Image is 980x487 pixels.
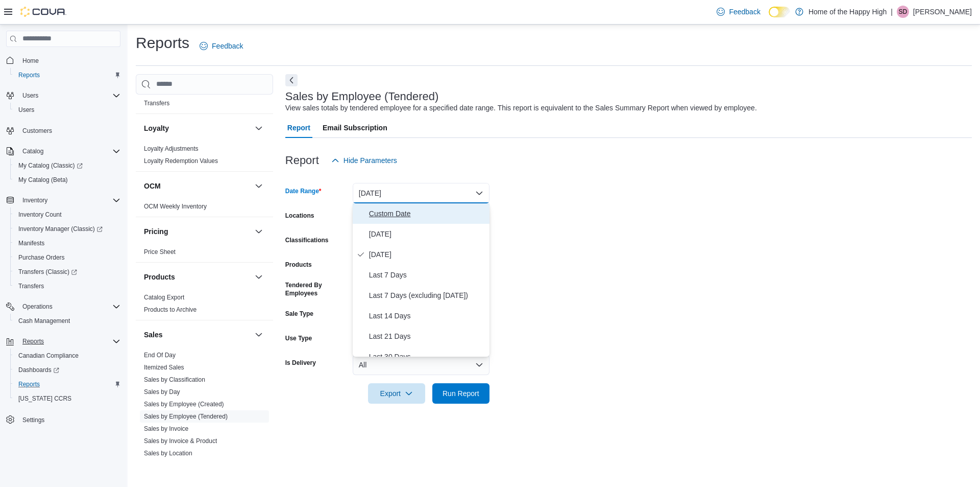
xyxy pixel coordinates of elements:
[144,376,205,384] span: Sales by Classification
[14,223,107,235] a: Inventory Manager (Classic)
[144,401,224,408] a: Sales by Employee (Created)
[374,383,419,404] span: Export
[18,380,40,388] span: Reports
[14,280,120,292] span: Transfers
[14,104,120,116] span: Users
[10,207,125,222] button: Inventory Count
[14,251,120,264] span: Purchase Orders
[18,300,57,313] button: Operations
[285,310,313,318] label: Sale Type
[20,7,66,17] img: Cova
[144,412,228,421] span: Sales by Employee (Tendered)
[144,363,184,372] span: Itemized Sales
[18,71,40,79] span: Reports
[285,212,314,220] label: Locations
[253,225,265,238] button: Pricing
[22,337,44,345] span: Reports
[18,194,52,206] button: Inventory
[144,306,197,313] a: Products to Archive
[18,106,34,114] span: Users
[144,87,166,95] a: Reorder
[353,203,489,357] div: Select listbox
[10,236,125,250] button: Manifests
[144,248,176,256] span: Price Sheet
[144,330,251,340] button: Sales
[2,144,125,158] button: Catalog
[6,49,120,454] nav: Complex example
[899,6,908,18] span: SD
[10,158,125,173] a: My Catalog (Classic)
[285,261,312,269] label: Products
[144,226,251,237] button: Pricing
[10,363,125,377] a: Dashboards
[144,450,192,457] a: Sales by Location
[144,351,176,359] span: End Of Day
[18,366,59,374] span: Dashboards
[136,143,273,171] div: Loyalty
[2,88,125,103] button: Users
[18,395,71,403] span: [US_STATE] CCRS
[14,392,76,405] a: [US_STATE] CCRS
[144,400,224,408] span: Sales by Employee (Created)
[729,7,760,17] span: Feedback
[144,145,199,153] span: Loyalty Adjustments
[144,202,207,211] span: OCM Weekly Inventory
[22,127,52,135] span: Customers
[353,183,489,203] button: [DATE]
[18,145,120,157] span: Catalog
[18,55,43,67] a: Home
[144,293,184,302] span: Catalog Export
[144,294,184,301] a: Catalog Export
[10,314,125,328] button: Cash Management
[22,57,39,65] span: Home
[14,315,120,327] span: Cash Management
[144,226,168,237] h3: Pricing
[769,7,790,17] input: Dark Mode
[144,157,218,165] a: Loyalty Redemption Values
[144,330,163,340] h3: Sales
[18,89,42,102] button: Users
[369,330,485,342] span: Last 21 Days
[369,228,485,240] span: [DATE]
[144,100,169,107] a: Transfers
[285,187,322,195] label: Date Range
[14,208,120,221] span: Inventory Count
[22,147,43,155] span: Catalog
[144,352,176,359] a: End Of Day
[14,350,120,362] span: Canadian Compliance
[22,416,44,424] span: Settings
[18,125,56,137] a: Customers
[18,352,79,360] span: Canadian Compliance
[18,413,120,426] span: Settings
[285,90,439,103] h3: Sales by Employee (Tendered)
[432,383,489,404] button: Run Report
[18,161,83,170] span: My Catalog (Classic)
[285,359,316,367] label: Is Delivery
[14,251,69,264] a: Purchase Orders
[10,377,125,391] button: Reports
[144,376,205,383] a: Sales by Classification
[212,41,243,51] span: Feedback
[14,237,48,249] a: Manifests
[18,300,120,313] span: Operations
[14,364,63,376] a: Dashboards
[18,335,120,347] span: Reports
[18,282,44,290] span: Transfers
[18,194,120,206] span: Inventory
[10,279,125,293] button: Transfers
[14,237,120,249] span: Manifests
[18,335,48,347] button: Reports
[10,68,125,82] button: Reports
[913,6,972,18] p: [PERSON_NAME]
[18,414,48,426] a: Settings
[2,299,125,314] button: Operations
[195,36,247,56] a: Feedback
[10,222,125,236] a: Inventory Manager (Classic)
[2,193,125,207] button: Inventory
[285,236,329,244] label: Classifications
[144,388,180,396] span: Sales by Day
[18,253,65,262] span: Purchase Orders
[18,211,62,219] span: Inventory Count
[327,150,401,171] button: Hide Parameters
